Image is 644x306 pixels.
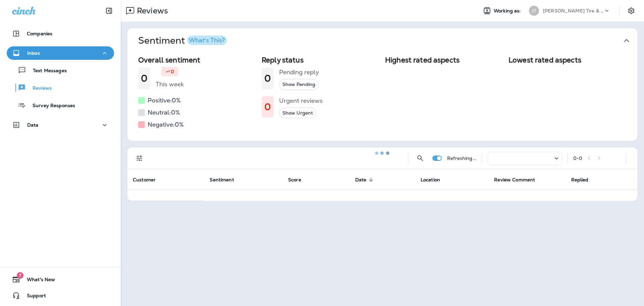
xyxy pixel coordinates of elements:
button: Companies [7,27,114,40]
span: What's New [20,277,55,285]
button: Text Messages [7,63,114,77]
button: Collapse Sidebar [100,4,118,17]
button: Reviews [7,81,114,95]
p: Inbox [27,50,40,56]
button: Data [7,118,114,132]
span: Support [20,293,46,301]
p: Companies [27,31,52,36]
button: 7What's New [7,273,114,286]
p: Survey Responses [26,103,75,109]
button: Inbox [7,46,114,60]
button: Survey Responses [7,98,114,112]
span: 7 [17,272,23,279]
p: Reviews [26,85,52,92]
p: Text Messages [26,68,67,74]
button: Support [7,289,114,302]
p: Data [27,122,39,128]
